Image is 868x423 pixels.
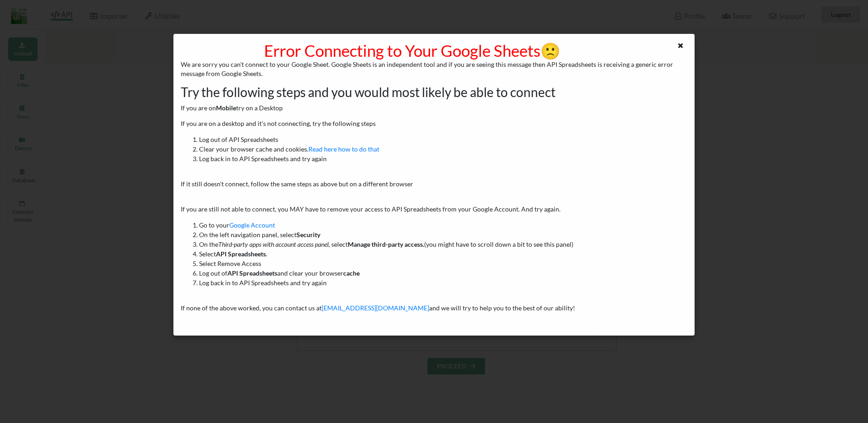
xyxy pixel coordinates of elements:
li: Log out of API Spreadsheets [199,135,687,144]
b: API Spreadsheets [227,269,277,277]
li: Log back in to API Spreadsheets and try again [199,154,687,163]
li: Clear your browser cache and cookies. [199,144,687,154]
h2: Try the following steps and you would most likely be able to connect [181,85,687,100]
b: Security [297,231,320,239]
b: Manage third-party access. [348,240,424,248]
li: On the left navigation panel, select [199,230,687,239]
a: [EMAIL_ADDRESS][DOMAIN_NAME] [322,304,429,312]
i: Third-party apps with account access panel [218,240,329,248]
a: Google Account [229,221,275,229]
p: If you are on try on a Desktop [181,103,687,113]
p: If it still doesn't connect, follow the same steps as above but on a different browser [181,179,687,189]
li: On the , select (you might have to scroll down a bit to see this panel) [199,239,687,249]
b: cache [343,269,360,277]
h1: Error Connecting to Your Google Sheets [181,41,644,60]
li: Select . [199,249,687,259]
li: Log back in to API Spreadsheets and try again [199,278,687,287]
li: Go to your [199,220,687,230]
p: If you are on a desktop and it's not connecting, try the following steps [181,119,687,128]
b: Mobile [216,104,236,112]
li: Select Remove Access [199,259,687,268]
span: sad-emoji [540,41,561,60]
p: If none of the above worked, you can contact us at and we will try to help you to the best of our... [181,304,687,313]
a: Read here how to do that [308,145,379,153]
p: We are sorry you can't connect to your Google Sheet. Google Sheets is an independent tool and if ... [181,60,687,78]
b: API Spreadsheets [216,250,266,258]
p: If you are still not able to connect, you MAY have to remove your access to API Spreadsheets from... [181,205,687,214]
li: Log out of and clear your browser [199,268,687,278]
